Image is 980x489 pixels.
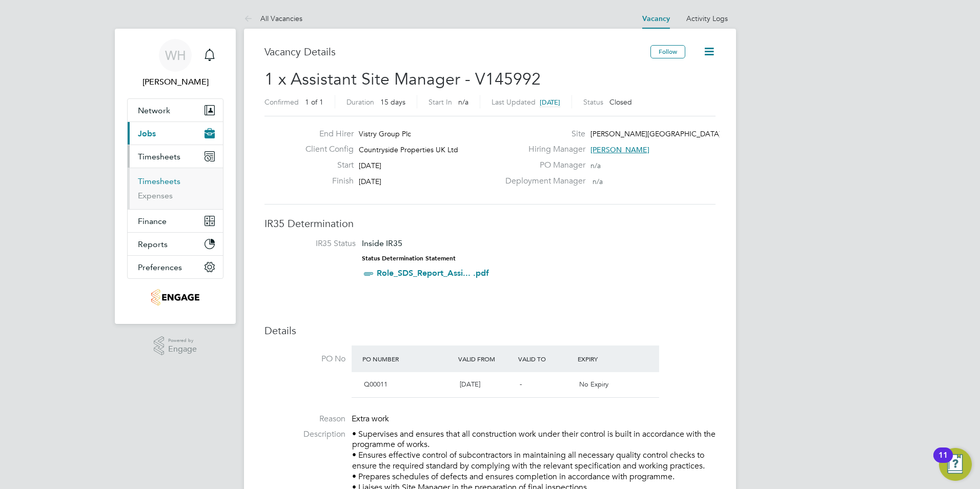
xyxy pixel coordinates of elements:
span: Closed [609,97,632,107]
span: Countryside Properties UK Ltd [359,145,458,154]
span: No Expiry [579,380,608,389]
div: Valid To [516,350,576,368]
label: Reason [264,414,345,424]
a: Vacancy [642,14,670,23]
h3: Details [264,324,716,337]
span: Q00011 [364,380,387,389]
label: IR35 Status [275,238,356,249]
span: - [520,380,522,389]
a: Timesheets [138,176,180,186]
span: [PERSON_NAME][GEOGRAPHIC_DATA] 8 [590,129,727,138]
label: Duration [346,97,374,107]
span: [DATE] [540,98,560,107]
a: Activity Logs [686,14,728,23]
span: Reports [138,239,168,249]
label: Status [583,97,603,107]
label: Deployment Manager [499,176,585,187]
label: Description [264,429,345,440]
span: WH [165,49,186,62]
a: WH[PERSON_NAME] [127,39,223,88]
label: Site [499,129,585,139]
span: Jobs [138,129,156,138]
label: PO Manager [499,160,585,171]
button: Jobs [128,122,223,145]
span: [DATE] [359,161,381,170]
span: n/a [590,161,601,170]
label: Hiring Manager [499,144,585,155]
span: [DATE] [460,380,480,389]
span: Engage [168,345,197,354]
button: Preferences [128,256,223,278]
a: Go to home page [127,289,223,305]
label: End Hirer [297,129,354,139]
button: Open Resource Center, 11 new notifications [939,448,972,481]
span: 1 x Assistant Site Manager - V145992 [264,69,541,89]
a: Powered byEngage [154,336,197,356]
label: Start In [428,97,452,107]
div: Valid From [456,350,516,368]
span: 15 days [380,97,405,107]
span: n/a [458,97,468,107]
img: knightwood-logo-retina.png [151,289,199,305]
label: Start [297,160,354,171]
a: All Vacancies [244,14,302,23]
button: Follow [650,45,685,58]
h3: IR35 Determination [264,217,716,230]
span: Network [138,106,170,115]
a: Expenses [138,191,173,200]
span: Timesheets [138,152,180,161]
span: 1 of 1 [305,97,323,107]
span: [DATE] [359,177,381,186]
nav: Main navigation [115,29,236,324]
label: Confirmed [264,97,299,107]
strong: Status Determination Statement [362,255,456,262]
label: Client Config [297,144,354,155]
span: Vistry Group Plc [359,129,411,138]
button: Network [128,99,223,121]
div: 11 [938,455,948,468]
span: Will Hiles [127,76,223,88]
span: Powered by [168,336,197,345]
div: Expiry [575,350,635,368]
div: PO Number [360,350,456,368]
button: Timesheets [128,145,223,168]
label: Finish [297,176,354,187]
div: Timesheets [128,168,223,209]
button: Reports [128,233,223,255]
button: Finance [128,210,223,232]
h3: Vacancy Details [264,45,650,58]
span: [PERSON_NAME] [590,145,649,154]
label: PO No [264,354,345,364]
span: n/a [593,177,603,186]
span: Inside IR35 [362,238,402,248]
span: Preferences [138,262,182,272]
span: Finance [138,216,167,226]
a: Role_SDS_Report_Assi... .pdf [377,268,489,278]
label: Last Updated [492,97,536,107]
span: Extra work [352,414,389,424]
